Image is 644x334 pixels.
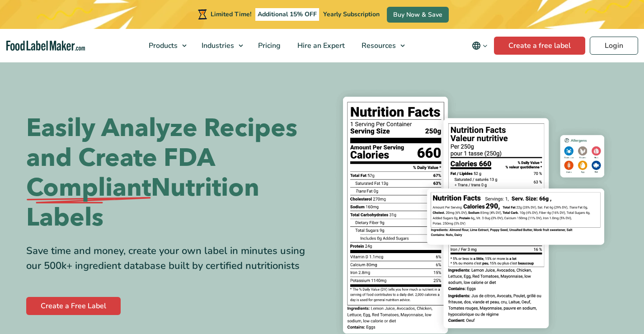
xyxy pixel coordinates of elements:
[26,244,315,273] div: Save time and money, create your own label in minutes using our 500k+ ingredient database built b...
[199,41,235,51] span: Industries
[465,37,494,55] button: Change language
[359,41,397,51] span: Resources
[193,29,248,62] a: Industries
[6,41,85,51] a: Food Label Maker homepage
[289,29,351,62] a: Hire an Expert
[255,8,319,21] span: Additional 15% OFF
[26,113,315,233] h1: Easily Analyze Recipes and Create FDA Nutrition Labels
[250,29,287,62] a: Pricing
[590,37,638,55] a: Login
[323,10,380,19] span: Yearly Subscription
[353,29,409,62] a: Resources
[26,297,121,315] a: Create a Free Label
[211,10,251,19] span: Limited Time!
[295,41,346,51] span: Hire an Expert
[146,41,179,51] span: Products
[255,41,282,51] span: Pricing
[494,37,585,55] a: Create a free label
[141,29,191,62] a: Products
[26,173,151,203] span: Compliant
[387,7,449,23] a: Buy Now & Save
